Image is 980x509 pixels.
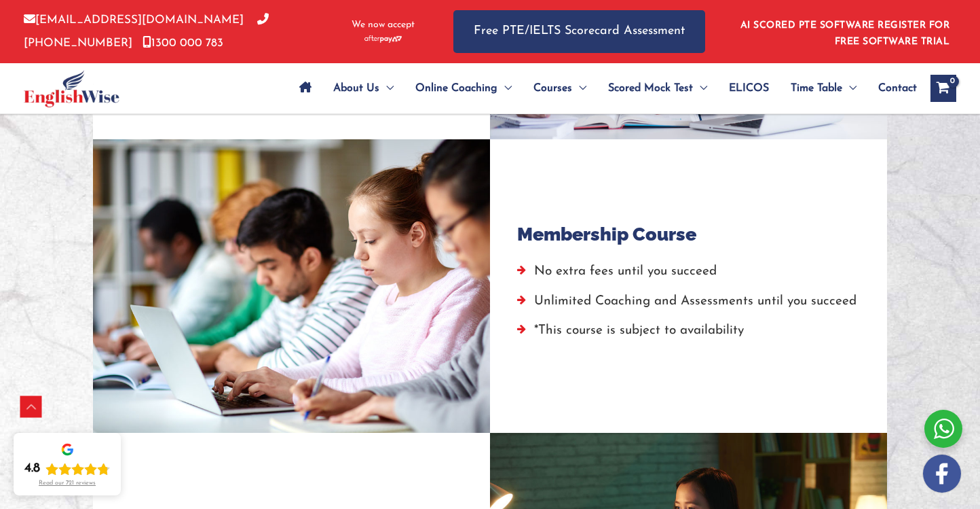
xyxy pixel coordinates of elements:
[517,224,696,245] h4: Membership Course
[842,65,856,112] span: Menu Toggle
[352,18,415,32] span: We now accept
[364,35,402,43] img: Afterpay-Logo
[517,290,856,319] li: Unlimited Coaching and Assessments until you succeed
[453,10,705,53] a: Free PTE/IELTS Scorecard Assessment
[404,65,523,112] a: Online CoachingMenu Toggle
[791,65,842,112] span: Time Table
[24,461,40,477] div: 4.8
[867,65,917,112] a: Contact
[523,65,597,112] a: CoursesMenu Toggle
[39,480,96,487] div: Read our 721 reviews
[517,319,856,349] li: *This course is subject to availability
[780,65,867,112] a: Time TableMenu Toggle
[143,37,223,49] a: 1300 000 783
[572,65,586,112] span: Menu Toggle
[517,260,856,289] li: No extra fees until you succeed
[608,65,693,112] span: Scored Mock Test
[415,65,497,112] span: Online Coaching
[322,65,404,112] a: About UsMenu Toggle
[497,65,512,112] span: Menu Toggle
[24,70,119,107] img: cropped-ew-logo
[740,20,950,47] a: AI SCORED PTE SOFTWARE REGISTER FOR FREE SOFTWARE TRIAL
[923,455,961,493] img: white-facebook.png
[379,65,394,112] span: Menu Toggle
[878,65,917,112] span: Contact
[729,65,769,112] span: ELICOS
[24,461,110,477] div: Rating: 4.8 out of 5
[732,10,956,54] aside: Header Widget 1
[333,65,379,112] span: About Us
[288,65,917,112] nav: Site Navigation: Main Menu
[693,65,707,112] span: Menu Toggle
[597,65,718,112] a: Scored Mock TestMenu Toggle
[24,14,269,48] a: [PHONE_NUMBER]
[24,14,244,26] a: [EMAIL_ADDRESS][DOMAIN_NAME]
[930,75,956,102] a: View Shopping Cart, empty
[533,65,572,112] span: Courses
[718,65,780,112] a: ELICOS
